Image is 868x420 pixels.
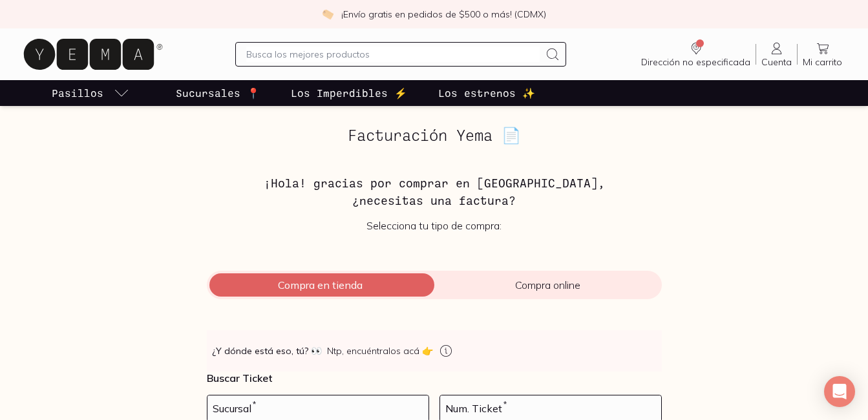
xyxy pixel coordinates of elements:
[207,372,662,384] p: Buscar Ticket
[176,85,260,101] p: Sucursales 📍
[246,47,540,62] input: Busca los mejores productos
[207,278,434,291] span: Compra en tienda
[803,56,842,68] span: Mi carrito
[438,85,535,101] p: Los estrenos ✨
[436,80,538,106] a: Los estrenos ✨
[641,56,750,68] span: Dirección no especificada
[798,41,847,68] a: Mi carrito
[207,127,662,143] h2: Facturación Yema 📄
[212,344,322,357] strong: ¿Y dónde está eso, tú?
[288,80,410,106] a: Los Imperdibles ⚡️
[756,41,797,68] a: Cuenta
[291,85,407,101] p: Los Imperdibles ⚡️
[434,278,662,291] span: Compra online
[824,376,855,407] div: Open Intercom Messenger
[52,85,103,101] p: Pasillos
[173,80,262,106] a: Sucursales 📍
[207,219,662,232] p: Selecciona tu tipo de compra:
[311,344,322,357] span: 👀
[322,8,333,20] img: check
[341,8,546,21] p: ¡Envío gratis en pedidos de $500 o más! (CDMX)
[636,41,756,68] a: Dirección no especificada
[761,56,792,68] span: Cuenta
[327,344,433,357] span: Ntp, encuéntralos acá 👉
[207,174,662,209] h3: ¡Hola! gracias por comprar en [GEOGRAPHIC_DATA], ¿necesitas una factura?
[49,80,132,106] a: pasillo-todos-link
